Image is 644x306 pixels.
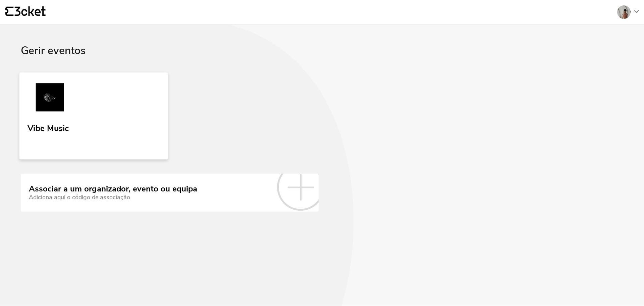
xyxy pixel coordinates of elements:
[28,83,72,114] img: Vibe Music
[21,174,319,211] a: Associar a um organizador, evento ou equipa Adiciona aqui o código de associação
[29,194,197,201] div: Adiciona aqui o código de associação
[21,45,623,73] div: Gerir eventos
[5,7,13,16] g: {' '}
[5,6,46,18] a: {' '}
[29,184,197,194] div: Associar a um organizador, evento ou equipa
[19,72,168,159] a: Vibe Music Vibe Music
[28,121,69,133] div: Vibe Music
